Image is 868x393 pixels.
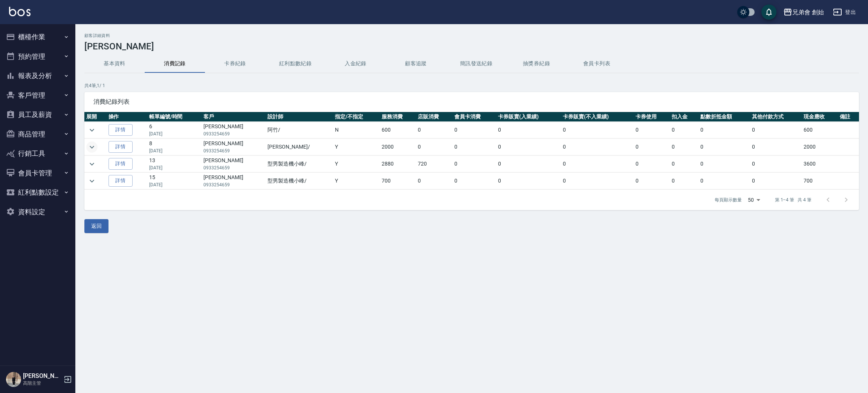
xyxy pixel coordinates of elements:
button: expand row [86,141,98,153]
button: 兄弟會 創始 [780,5,827,20]
div: 50 [745,190,763,210]
td: 0 [561,173,633,189]
button: 入金紀錄 [325,55,386,73]
td: [PERSON_NAME] [202,122,266,138]
th: 其他付款方式 [750,112,802,122]
td: 0 [561,122,633,138]
img: Logo [9,7,31,16]
p: [DATE] [149,147,200,154]
button: 紅利點數紀錄 [265,55,325,73]
p: 共 4 筆, 1 / 1 [84,82,859,89]
th: 設計師 [266,112,333,122]
p: [DATE] [149,181,200,188]
th: 客戶 [202,112,266,122]
button: expand row [86,175,98,187]
p: [DATE] [149,164,200,171]
th: 帳單編號/時間 [147,112,202,122]
h3: [PERSON_NAME] [84,41,859,52]
td: [PERSON_NAME] [202,139,266,155]
td: 0 [750,173,802,189]
th: 店販消費 [416,112,452,122]
th: 現金應收 [802,112,838,122]
p: 第 1–4 筆 共 4 筆 [775,196,811,203]
th: 服務消費 [380,112,416,122]
td: 0 [496,139,561,155]
button: 顧客追蹤 [386,55,446,73]
p: 每頁顯示數量 [715,196,742,203]
button: 登出 [830,5,859,19]
td: 0 [496,122,561,138]
td: 3600 [802,156,838,172]
th: 卡券使用 [634,112,670,122]
button: 客戶管理 [3,86,72,105]
td: 0 [452,139,497,155]
button: 返回 [84,219,108,233]
td: 2880 [380,156,416,172]
th: 扣入金 [670,112,698,122]
td: 0 [416,139,452,155]
p: 高階主管 [23,380,61,387]
td: [PERSON_NAME] [202,173,266,189]
button: 櫃檯作業 [3,27,72,47]
td: 0 [634,139,670,155]
h2: 顧客詳細資料 [84,33,859,38]
a: 詳情 [108,141,133,153]
button: 資料設定 [3,202,72,222]
td: 0 [561,156,633,172]
td: 0 [698,122,750,138]
button: 會員卡列表 [567,55,627,73]
button: expand row [86,124,98,136]
button: 員工及薪資 [3,105,72,124]
a: 詳情 [108,158,133,170]
button: 報表及分析 [3,66,72,86]
button: 紅利點數設定 [3,183,72,202]
td: 0 [561,139,633,155]
td: 0 [416,173,452,189]
td: 0 [670,156,698,172]
td: 0 [634,156,670,172]
button: expand row [86,158,98,170]
a: 詳情 [108,175,133,187]
td: 700 [380,173,416,189]
th: 展開 [84,112,107,122]
td: Y [333,156,380,172]
h5: [PERSON_NAME] [23,372,61,380]
td: 0 [496,156,561,172]
button: 卡券紀錄 [205,55,265,73]
p: [DATE] [149,130,200,137]
td: [PERSON_NAME] [202,156,266,172]
td: 15 [147,173,202,189]
td: 0 [452,122,497,138]
span: 消費紀錄列表 [93,98,850,106]
td: 6 [147,122,202,138]
td: 0 [634,173,670,189]
td: 0 [670,173,698,189]
td: 0 [750,139,802,155]
td: Y [333,139,380,155]
p: 0933254659 [203,181,264,188]
td: 0 [634,122,670,138]
td: 型男製造機小峰 / [266,173,333,189]
td: 0 [416,122,452,138]
th: 卡券販賣(不入業績) [561,112,633,122]
button: 抽獎券紀錄 [506,55,567,73]
td: Y [333,173,380,189]
div: 兄弟會 創始 [792,8,824,17]
td: 0 [698,173,750,189]
button: 會員卡管理 [3,163,72,183]
td: 600 [802,122,838,138]
td: 0 [452,156,497,172]
button: 簡訊發送紀錄 [446,55,506,73]
button: 基本資料 [84,55,145,73]
td: 0 [670,139,698,155]
th: 指定/不指定 [333,112,380,122]
td: 2000 [380,139,416,155]
td: 0 [750,122,802,138]
td: [PERSON_NAME] / [266,139,333,155]
td: 0 [698,156,750,172]
th: 點數折抵金額 [698,112,750,122]
button: 預約管理 [3,47,72,66]
td: N [333,122,380,138]
td: 阿竹 / [266,122,333,138]
td: 8 [147,139,202,155]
